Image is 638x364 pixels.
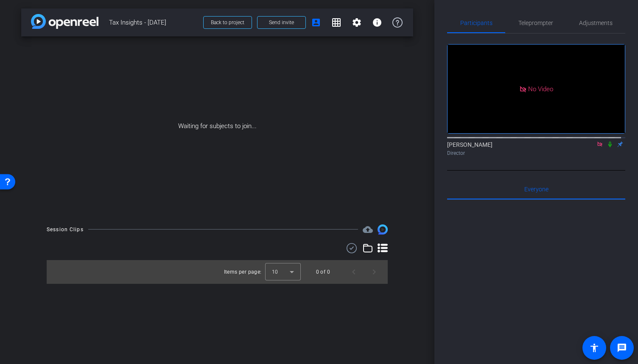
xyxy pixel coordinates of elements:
div: [PERSON_NAME] [447,140,625,157]
button: Back to project [203,16,252,29]
mat-icon: accessibility [589,343,599,353]
div: Director [447,149,625,157]
button: Previous page [344,262,364,282]
mat-icon: settings [352,17,362,28]
mat-icon: cloud_upload [363,224,373,235]
div: Waiting for subjects to join... [21,36,413,216]
div: 0 of 0 [316,268,330,276]
span: Adjustments [579,20,613,26]
span: Teleprompter [518,20,553,26]
mat-icon: grid_on [331,17,341,28]
div: Session Clips [47,225,84,234]
span: Tax Insights - [DATE] [109,14,198,31]
mat-icon: account_box [311,17,321,28]
span: No Video [528,85,553,92]
button: Send invite [257,16,306,29]
mat-icon: message [617,343,627,353]
mat-icon: info [372,17,382,28]
span: Send invite [269,19,294,26]
span: Everyone [524,186,548,192]
img: Session clips [378,224,388,235]
img: app-logo [31,14,98,29]
div: Items per page: [224,268,262,276]
span: Back to project [211,20,244,25]
span: Destinations for your clips [363,224,373,235]
button: Next page [364,262,384,282]
span: Participants [460,20,492,26]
